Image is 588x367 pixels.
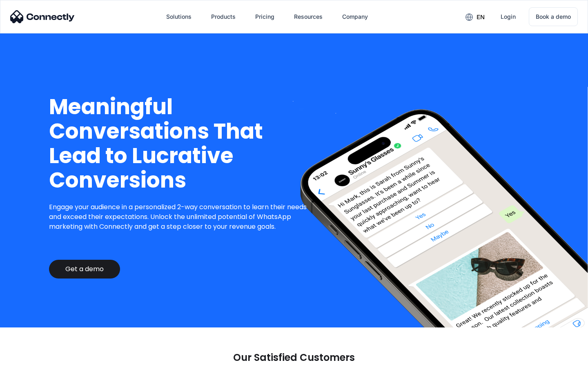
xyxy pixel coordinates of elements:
div: Products [211,11,236,22]
div: Pricing [255,11,274,22]
aside: Language selected: English [8,353,49,364]
div: Resources [294,11,323,22]
a: Book a demo [529,7,578,26]
p: Our Satisfied Customers [233,352,355,363]
div: Company [342,11,368,22]
p: Engage your audience in a personalized 2-way conversation to learn their needs and exceed their e... [49,202,313,232]
a: Get a demo [49,260,120,279]
a: Pricing [249,7,281,27]
a: Login [494,7,522,27]
div: Get a demo [65,265,104,273]
div: Login [501,11,516,22]
img: Connectly Logo [10,10,75,23]
h1: Meaningful Conversations That Lead to Lucrative Conversions [49,95,313,192]
div: Solutions [166,11,192,22]
ul: Language list [16,353,49,364]
div: en [477,11,485,23]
